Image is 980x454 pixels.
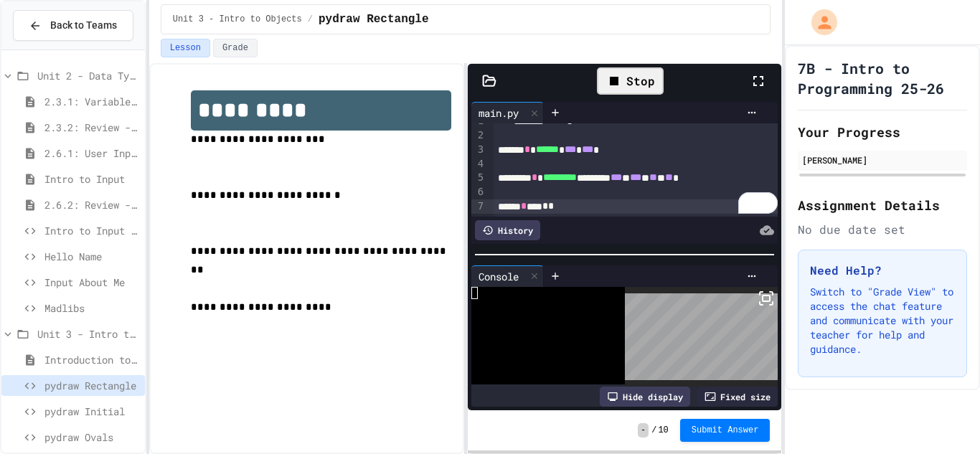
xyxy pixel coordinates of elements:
span: Unit 2 - Data Types, Variables, [DEMOGRAPHIC_DATA] [37,68,139,83]
div: Fixed size [697,387,778,407]
button: Submit Answer [680,419,771,442]
div: [PERSON_NAME] [802,153,963,166]
span: Submit Answer [692,425,759,436]
h3: Need Help? [810,262,955,279]
span: 2.6.2: Review - User Input [44,197,139,212]
span: Intro to Input Exercise [44,223,139,238]
span: Introduction to pydraw [44,352,139,367]
div: 3 [471,143,486,157]
button: Grade [213,39,258,57]
div: 7 [471,199,486,214]
span: pydraw Rectangle [319,11,429,28]
h2: Assignment Details [798,195,967,215]
span: - [638,423,649,438]
span: 2.3.1: Variables and Data Types [44,94,139,109]
div: To enrich screen reader interactions, please activate Accessibility in Grammarly extension settings [494,111,778,217]
span: Hello Name [44,249,139,264]
button: Back to Teams [13,10,133,41]
span: Madlibs [44,301,139,316]
span: pydraw Ovals [44,430,139,445]
div: 5 [471,171,486,185]
span: 10 [658,425,668,436]
span: / [651,425,656,436]
div: Console [471,269,526,284]
div: main.py [471,102,544,123]
button: Lesson [161,39,210,57]
span: Back to Teams [50,18,117,33]
span: pydraw Initial [44,404,139,419]
span: Intro to Input [44,171,139,186]
div: 6 [471,185,486,199]
div: Console [471,265,544,287]
h2: Your Progress [798,122,967,142]
span: / [308,14,313,25]
div: 2 [471,128,486,143]
p: Switch to "Grade View" to access the chat feature and communicate with your teacher for help and ... [810,285,955,356]
span: 2.6.1: User Input [44,146,139,161]
div: My Account [796,6,841,39]
div: Hide display [600,387,690,407]
span: pydraw Rectangle [44,378,139,393]
div: Stop [597,67,664,95]
div: 4 [471,157,486,171]
span: Input About Me [44,275,139,290]
h1: 7B - Intro to Programming 25-26 [798,58,967,98]
span: Unit 3 - Intro to Objects [173,14,302,25]
div: History [475,220,540,240]
div: main.py [471,105,526,120]
div: No due date set [798,221,967,238]
span: Unit 3 - Intro to Objects [37,326,139,341]
span: 2.3.2: Review - Variables and Data Types [44,120,139,135]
